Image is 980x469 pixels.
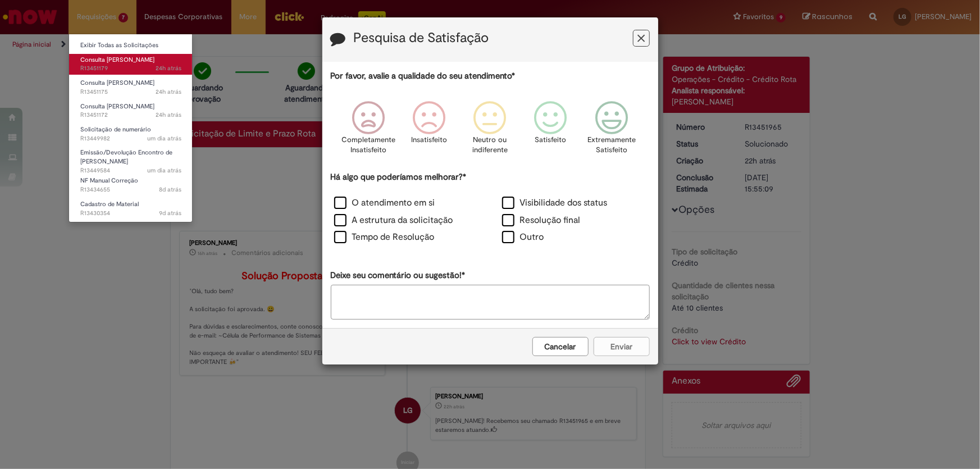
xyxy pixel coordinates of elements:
time: 21/08/2025 08:34:29 [159,185,181,194]
time: 27/08/2025 09:46:57 [156,64,181,72]
time: 27/08/2025 09:46:01 [156,111,181,119]
label: Deixe seu comentário ou sugestão!* [331,270,466,281]
span: NF Manual Correção [80,176,138,185]
p: Completamente Insatisfeito [341,135,395,156]
a: Aberto R13434655 : NF Manual Correção [69,175,193,195]
a: Exibir Todas as Solicitações [69,39,193,52]
div: Insatisfeito [400,93,458,170]
span: Cadastro de Material [80,200,139,208]
span: Consulta [PERSON_NAME] [80,79,154,87]
a: Aberto R13430354 : Cadastro de Material [69,198,193,219]
label: A estrutura da solicitação [334,214,453,227]
span: R13451172 [80,111,181,120]
span: 24h atrás [156,64,181,72]
label: Tempo de Resolução [334,231,435,244]
a: Aberto R13449584 : Emissão/Devolução Encontro de Contas Fornecedor [69,147,193,171]
time: 27/08/2025 09:46:32 [156,88,181,96]
p: Neutro ou indiferente [470,135,510,156]
label: O atendimento em si [334,197,435,210]
span: R13449584 [80,166,181,175]
span: 8d atrás [159,185,181,194]
p: Insatisfeito [411,135,447,145]
div: Neutro ou indiferente [461,93,518,170]
label: Resolução final [502,214,581,227]
p: Satisfeito [535,135,567,145]
a: Aberto R13449982 : Solicitação de numerário [69,124,193,144]
ul: Requisições [69,34,193,222]
time: 19/08/2025 18:20:13 [159,209,181,217]
span: 24h atrás [156,88,181,96]
div: Há algo que poderíamos melhorar?* [331,171,650,247]
label: Por favor, avalie a qualidade do seu atendimento* [331,70,516,82]
span: 24h atrás [156,111,181,119]
span: um dia atrás [147,134,181,143]
label: Visibilidade dos status [502,197,608,210]
label: Outro [502,231,544,244]
div: Satisfeito [522,93,580,170]
span: R13434655 [80,185,181,194]
span: R13430354 [80,209,181,218]
time: 26/08/2025 16:35:21 [147,166,181,175]
label: Pesquisa de Satisfação [354,31,489,45]
span: R13449982 [80,134,181,143]
div: Completamente Insatisfeito [340,93,397,170]
span: 9d atrás [159,209,181,217]
span: Consulta [PERSON_NAME] [80,102,154,111]
a: Aberto R13451179 : Consulta Serasa [69,54,193,75]
span: Consulta [PERSON_NAME] [80,56,154,64]
button: Cancelar [532,337,589,356]
time: 26/08/2025 17:31:12 [147,134,181,143]
span: R13451179 [80,64,181,73]
span: R13451175 [80,88,181,97]
div: Extremamente Satisfeito [583,93,640,170]
span: Solicitação de numerário [80,125,151,134]
p: Extremamente Satisfeito [587,135,636,156]
a: Aberto R13451175 : Consulta Serasa [69,77,193,98]
a: Aberto R13451172 : Consulta Serasa [69,101,193,121]
span: um dia atrás [147,166,181,175]
span: Emissão/Devolução Encontro de [PERSON_NAME] [80,148,172,166]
